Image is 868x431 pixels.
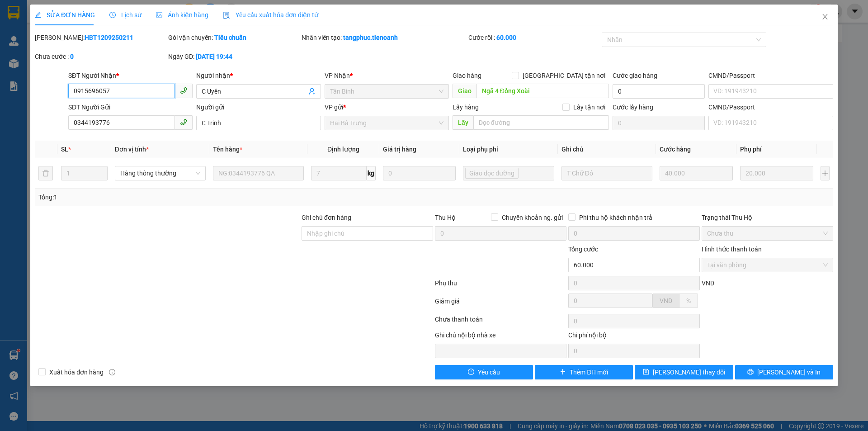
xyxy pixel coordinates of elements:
div: Chưa thanh toán [434,314,567,330]
input: Cước giao hàng [613,84,705,99]
label: Cước lấy hàng [613,104,653,111]
span: Hàng thông thường [120,166,200,180]
span: Định lượng [327,146,359,153]
span: user-add [308,88,316,95]
span: Thu Hộ [435,214,456,221]
span: Giao dọc đường [469,168,514,178]
input: 0 [660,166,733,180]
div: Gói vận chuyển: [168,33,300,43]
span: picture [156,12,162,18]
span: plus [560,369,566,376]
span: edit [35,12,41,18]
span: [PERSON_NAME] và In [757,367,821,377]
span: phone [180,87,187,94]
button: plus [821,166,830,180]
span: VND [702,279,714,287]
img: icon [223,12,230,19]
span: Giao hàng [453,72,481,79]
span: Tân Bình [330,85,443,98]
span: % [686,297,691,304]
span: VND [660,297,672,304]
div: [PERSON_NAME]: [35,33,166,43]
input: Ghi chú đơn hàng [302,226,433,241]
b: Tiêu chuẩn [214,34,246,41]
button: printer[PERSON_NAME] và In [735,365,833,379]
span: Giá trị hàng [383,146,416,153]
span: Chuyển khoản ng. gửi [498,213,566,223]
b: HBT1209250211 [85,34,133,41]
span: clock-circle [109,12,116,18]
b: [DATE] 19:44 [196,53,232,60]
input: Cước lấy hàng [613,116,705,130]
div: Tổng: 1 [38,192,335,202]
div: Giảm giá [434,296,567,312]
span: Xuất hóa đơn hàng [46,367,107,377]
div: CMND/Passport [708,102,833,112]
label: Hình thức thanh toán [702,246,762,253]
th: Ghi chú [558,141,656,158]
span: save [643,369,649,376]
span: Yêu cầu [478,367,500,377]
b: 0 [70,53,74,60]
div: Chưa cước : [35,52,166,62]
span: Yêu cầu xuất hóa đơn điện tử [223,11,318,19]
span: close [821,13,829,20]
div: SĐT Người Nhận [68,71,193,81]
span: info-circle [109,369,115,375]
span: Cước hàng [660,146,691,153]
b: tangphuc.tienoanh [343,34,398,41]
label: Ghi chú đơn hàng [302,214,351,221]
div: SĐT Người Gửi [68,102,193,112]
div: Trạng thái Thu Hộ [702,213,833,223]
b: 60.000 [496,34,516,41]
span: Phụ phí [740,146,762,153]
button: plusThêm ĐH mới [535,365,633,379]
input: Dọc đường [476,84,609,98]
span: Phí thu hộ khách nhận trả [576,213,656,223]
span: [PERSON_NAME] thay đổi [653,367,725,377]
button: exclamation-circleYêu cầu [435,365,533,379]
span: Thêm ĐH mới [570,367,608,377]
button: save[PERSON_NAME] thay đổi [635,365,733,379]
span: Giao dọc đường [465,168,519,179]
div: Ngày GD: [168,52,300,62]
input: Ghi Chú [561,166,652,180]
div: Phụ thu [434,278,567,294]
div: Cước rồi : [468,33,600,43]
span: Tổng cước [568,246,598,253]
span: SỬA ĐƠN HÀNG [35,11,95,19]
span: Hai Bà Trưng [330,116,443,130]
span: Đơn vị tính [115,146,149,153]
span: Giao [453,84,476,98]
input: Dọc đường [473,115,609,130]
span: Lấy tận nơi [570,102,609,112]
span: Lấy hàng [453,104,479,111]
div: Người gửi [196,102,321,112]
span: Tên hàng [213,146,242,153]
span: exclamation-circle [468,369,474,376]
span: Lịch sử [109,11,142,19]
span: SL [61,146,68,153]
span: Chưa thu [707,227,828,240]
div: Người nhận [196,71,321,81]
span: Ảnh kiện hàng [156,11,208,19]
span: phone [180,118,187,126]
input: VD: Bàn, Ghế [213,166,304,180]
label: Cước giao hàng [613,72,657,79]
span: kg [367,166,376,180]
span: printer [747,369,754,376]
th: Loại phụ phí [459,141,557,158]
div: VP gửi [325,102,449,112]
span: Lấy [453,115,473,130]
span: [GEOGRAPHIC_DATA] tận nơi [519,71,609,81]
button: Close [812,5,838,30]
button: delete [38,166,53,180]
span: VP Nhận [325,72,350,79]
span: Tại văn phòng [707,258,828,272]
div: Chi phí nội bộ [568,330,700,344]
div: CMND/Passport [708,71,833,81]
div: Nhân viên tạo: [302,33,467,43]
input: 0 [383,166,456,180]
div: Ghi chú nội bộ nhà xe [435,330,566,344]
